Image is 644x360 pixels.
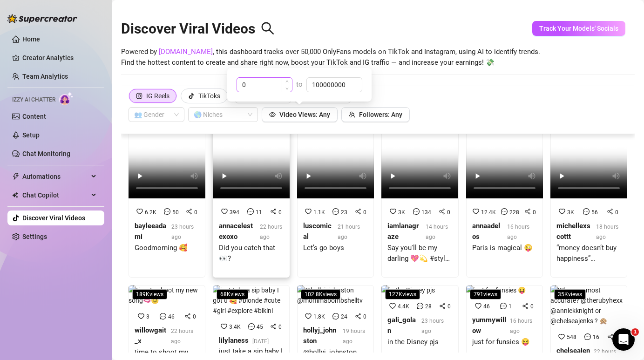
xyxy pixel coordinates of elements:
span: 21 hours ago [338,224,360,240]
a: 7.9Kviews🔥3x Viral394110annacelestexoxo22 hours agoDid you catch that 👀? [213,61,290,278]
span: heart [473,208,479,215]
img: just for funsies 😝 [466,285,526,295]
div: IG Reels [146,89,169,103]
span: Video Views: Any [279,111,330,118]
span: 0 [363,313,366,320]
img: logo-BBDzfeDw.svg [7,14,77,23]
span: 45 [257,324,263,330]
span: 0 [530,303,534,310]
button: Video Views: Any [262,107,338,122]
span: 548 [567,334,576,340]
button: Followers: Any [341,107,410,122]
span: message [160,313,166,319]
span: message [164,208,170,215]
span: down [285,87,289,90]
span: Izzy AI Chatter [12,95,55,104]
span: share-alt [186,208,192,215]
span: Increase Value [282,78,292,85]
strong: annaadelos [472,222,500,241]
span: 0 [533,209,536,216]
span: 16 [593,334,599,340]
span: 3K [398,209,405,216]
strong: yummywillow [472,316,506,335]
span: 14 hours ago [426,224,448,240]
span: 1.8K [313,313,325,320]
strong: willowgait_x [135,326,166,346]
span: 68K views [217,289,248,299]
span: heart [138,313,144,319]
span: tik-tok [188,93,195,99]
span: search [261,21,275,35]
span: 46 [483,303,490,310]
span: message [332,313,339,319]
a: 20.9Kviewsrise1.5x Viral3K1340iamlanagraze14 hours agoSay you'll be my darling 💖💫 #style #model #... [381,61,458,278]
span: 56 [591,209,598,216]
iframe: Intercom live chat [612,328,635,351]
span: heart [221,208,228,215]
span: share-alt [439,303,446,309]
span: Automations [22,169,88,184]
span: 23 hours ago [171,224,194,240]
span: message [583,208,590,215]
a: Creator Analytics [22,50,97,65]
a: 107.4Kviews3K560michellexscottt18 hours ago“money doesn’t buy happiness” @michellexscottt [550,61,627,278]
a: 628.5Kviews12.4K2280annaadelos16 hours agoParis is magical 😜 [466,61,543,278]
span: 228 [509,209,519,216]
span: share-alt [524,208,531,215]
span: share-alt [355,208,361,215]
span: 3.4K [229,324,241,330]
span: 23 hours ago [421,318,444,334]
span: 35K views [554,289,586,299]
span: 0 [278,324,282,330]
span: to [296,80,303,88]
span: 127K views [385,289,420,299]
span: message [248,323,255,330]
span: message [413,208,420,215]
div: Did you catch that 👀? [219,243,284,265]
span: share-alt [439,208,445,215]
span: message [247,208,254,215]
span: share-alt [355,313,361,319]
a: 19.7Kviewsrise2.5x Viral1.1K230luscomical21 hours agoLet’s go boys [297,61,374,278]
span: share-alt [607,333,614,340]
a: [DOMAIN_NAME] [159,48,213,56]
span: 22 hours ago [171,328,193,345]
span: 12.4K [481,209,496,216]
img: AI Chatter [59,92,74,105]
span: 0 [194,209,197,216]
span: 16 hours ago [510,318,532,334]
div: in the Disney pjs [387,337,452,348]
span: Chat Copilot [22,188,88,203]
span: 16 hours ago [507,224,529,240]
a: Team Analytics [22,73,68,80]
div: just for funsies 😝 [472,337,537,348]
span: heart [558,333,565,340]
span: 0 [447,303,451,310]
input: Max views [307,78,362,92]
span: message [417,303,423,309]
h2: Discover Viral Videos [121,20,275,38]
a: 437Kviews🔥3.5x Viral6.2K500bayleeadami23 hours agoGoodmorning 🥰 [129,61,205,278]
strong: lilylaness [219,336,249,345]
span: 0 [278,209,282,216]
span: [DATE] [252,338,269,345]
span: 4.4K [398,303,409,310]
span: share-alt [607,208,613,215]
strong: luscomical [303,222,332,241]
a: Chat Monitoring [22,150,70,157]
span: instagram [136,93,142,99]
span: 6.2K [145,209,156,216]
span: Track Your Models' Socials [539,25,618,32]
strong: bayleeadami [135,222,166,241]
span: 3 [146,313,149,320]
span: share-alt [184,313,191,319]
span: 0 [447,209,450,216]
span: share-alt [522,303,529,309]
span: heart [389,303,396,309]
span: 394 [230,209,239,216]
div: Goodmorning 🥰 [135,243,199,254]
div: Let’s go boys [303,243,368,254]
span: thunderbolt [12,173,20,180]
span: message [500,303,507,309]
span: share-alt [270,208,277,215]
